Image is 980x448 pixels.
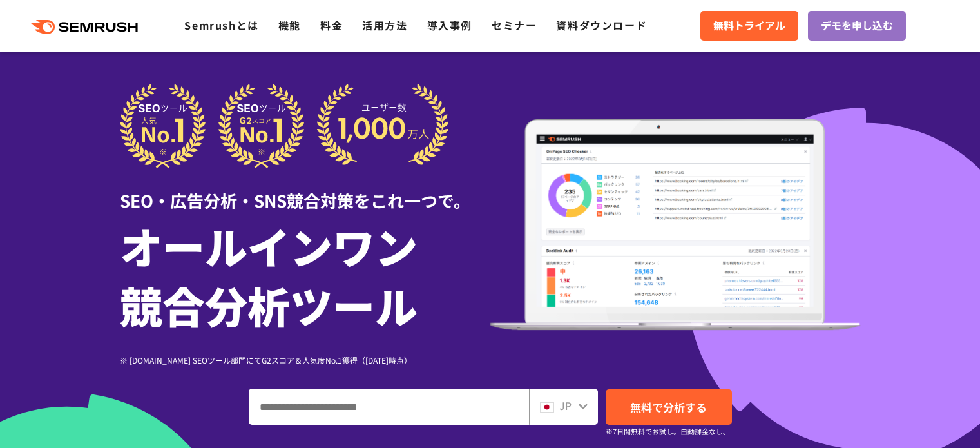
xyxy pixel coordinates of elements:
div: ※ [DOMAIN_NAME] SEOツール部門にてG2スコア＆人気度No.1獲得（[DATE]時点） [120,354,490,366]
a: 資料ダウンロード [556,17,647,33]
a: 機能 [278,17,301,33]
div: SEO・広告分析・SNS競合対策をこれ一つで。 [120,168,490,213]
h1: オールインワン 競合分析ツール [120,216,490,335]
a: セミナー [492,17,537,33]
a: 無料トライアル [700,11,798,41]
span: 無料で分析する [630,399,707,415]
input: ドメイン、キーワードまたはURLを入力してください [249,389,528,424]
a: 無料で分析する [606,389,732,425]
a: 料金 [320,17,343,33]
a: Semrushとは [184,17,258,33]
a: デモを申し込む [808,11,906,41]
span: JP [559,398,572,413]
span: 無料トライアル [713,17,785,34]
span: デモを申し込む [821,17,893,34]
a: 導入事例 [427,17,472,33]
a: 活用方法 [362,17,407,33]
small: ※7日間無料でお試し。自動課金なし。 [606,425,730,438]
